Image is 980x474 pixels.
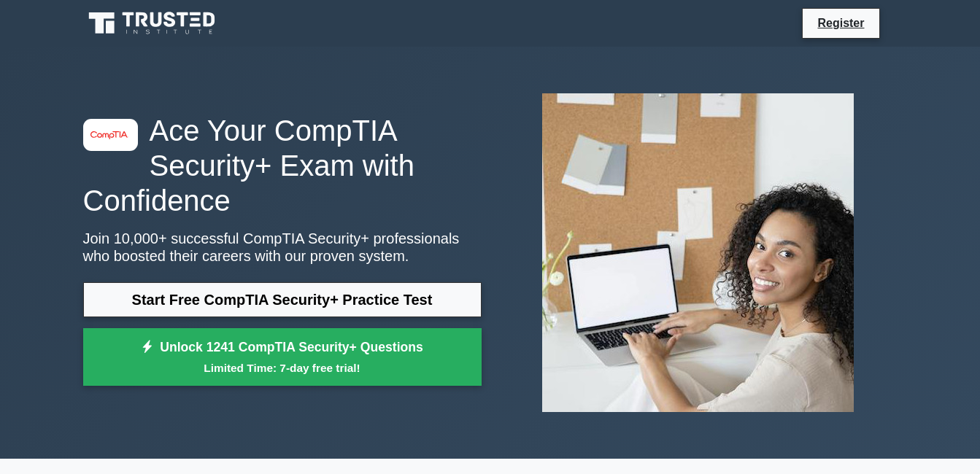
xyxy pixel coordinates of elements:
[83,328,482,386] a: Unlock 1241 CompTIA Security+ QuestionsLimited Time: 7-day free trial!
[809,14,873,32] a: Register
[83,230,482,265] p: Join 10,000+ successful CompTIA Security+ professionals who boosted their careers with our proven...
[83,282,482,317] a: Start Free CompTIA Security+ Practice Test
[83,113,482,218] h1: Ace Your CompTIA Security+ Exam with Confidence
[101,360,463,376] small: Limited Time: 7-day free trial!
